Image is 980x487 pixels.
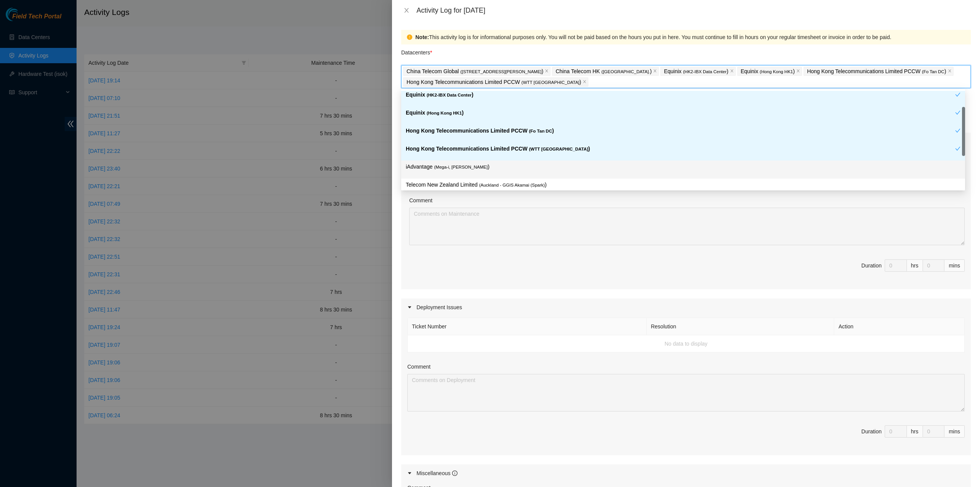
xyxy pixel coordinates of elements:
[907,259,923,272] div: hrs
[545,69,549,74] span: close
[529,147,588,151] span: ( WTT [GEOGRAPHIC_DATA]
[407,305,412,310] span: caret-right
[760,69,793,74] span: ( Hong Kong HK1
[409,196,433,205] label: Comment
[407,374,965,412] textarea: Comment
[407,67,543,76] p: China Telecom Global )
[406,180,960,189] p: Telecom New Zealand Limited )
[479,183,545,187] span: ( Auckland - GGIS Akamai (Spark)
[416,6,971,15] div: Activity Log for [DATE]
[521,80,579,85] span: ( WTT [GEOGRAPHIC_DATA]
[807,67,946,76] p: Hong Kong Telecommunications Limited PCCW )
[415,33,965,41] div: This activity log is for informational purposes only. You will not be paid based on the hours you...
[406,126,955,135] p: Hong Kong Telecommunications Limited PCCW )
[529,129,552,133] span: ( Fo Tan DC
[452,471,457,476] span: info-circle
[415,33,429,41] strong: Note:
[730,69,734,74] span: close
[861,261,882,270] div: Duration
[408,318,647,335] th: Ticket Number
[948,69,952,74] span: close
[406,108,955,117] p: Equinix )
[401,298,971,316] div: Deployment Issues
[409,208,965,245] textarea: Comment
[601,69,650,74] span: ( [GEOGRAPHIC_DATA].
[861,427,882,436] div: Duration
[407,78,581,87] p: Hong Kong Telecommunications Limited PCCW )
[955,92,960,97] span: check
[664,67,728,76] p: Equinix )
[922,69,944,74] span: ( Fo Tan DC
[408,335,965,353] td: No data to display
[416,469,457,477] div: Miscellaneous
[461,69,542,74] span: ( [STREET_ADDRESS][PERSON_NAME]
[407,471,412,476] span: caret-right
[944,425,965,438] div: mins
[426,111,462,115] span: ( Hong Kong HK1
[741,67,795,76] p: Equinix )
[403,7,410,13] span: close
[426,93,472,97] span: ( HK2-IBX Data Center
[834,318,965,335] th: Action
[683,69,727,74] span: ( HK2-IBX Data Center
[955,128,960,133] span: check
[401,44,432,57] p: Datacenters
[401,464,971,482] div: Miscellaneous info-circle
[434,165,488,169] span: ( Mega-i, [PERSON_NAME]
[647,318,834,335] th: Resolution
[401,7,412,14] button: Close
[955,146,960,151] span: check
[555,67,652,76] p: China Telecom HK )
[955,110,960,115] span: check
[583,80,586,84] span: close
[407,362,431,371] label: Comment
[406,162,960,171] p: iAdvantage )
[796,69,800,74] span: close
[406,90,955,99] p: Equinix )
[407,34,412,40] span: exclamation-circle
[653,69,657,74] span: close
[944,259,965,272] div: mins
[907,425,923,438] div: hrs
[406,144,955,153] p: Hong Kong Telecommunications Limited PCCW )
